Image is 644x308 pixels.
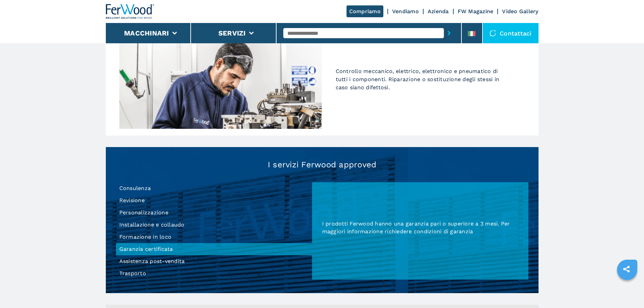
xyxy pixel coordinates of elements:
[483,23,539,43] div: Contattaci
[347,5,383,17] a: Compriamo
[458,8,494,15] a: FW Magazine
[106,4,154,19] img: Ferwood
[116,219,312,231] li: Installazione e collaudo
[322,220,510,235] span: I prodotti Ferwood hanno una garanzia pari o superiore a 3 mesi. Per maggiori informazione richie...
[490,30,496,37] img: Contattaci
[392,8,419,15] a: Vendiamo
[116,243,312,255] li: Garanzia certificata
[116,267,312,280] li: Trasporto
[116,231,312,243] li: Formazione in loco
[618,261,635,278] a: sharethis
[116,161,528,169] h3: I servizi Ferwood approved
[116,255,312,267] li: Assistenza post-vendita
[615,278,639,303] iframe: Chat
[336,68,500,91] span: Controllo meccanico, elettrico, elettronico e pneumatico di tutti i componenti. Riparazione o sos...
[116,194,312,207] li: Revisione
[502,8,538,15] a: Video Gallery
[124,29,169,37] button: Macchinari
[218,29,246,37] button: Servizi
[116,182,312,194] li: Consulenza
[428,8,449,15] a: Azienda
[116,207,312,219] li: Personalizzazione
[119,36,322,129] img: image
[444,25,454,41] button: submit-button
